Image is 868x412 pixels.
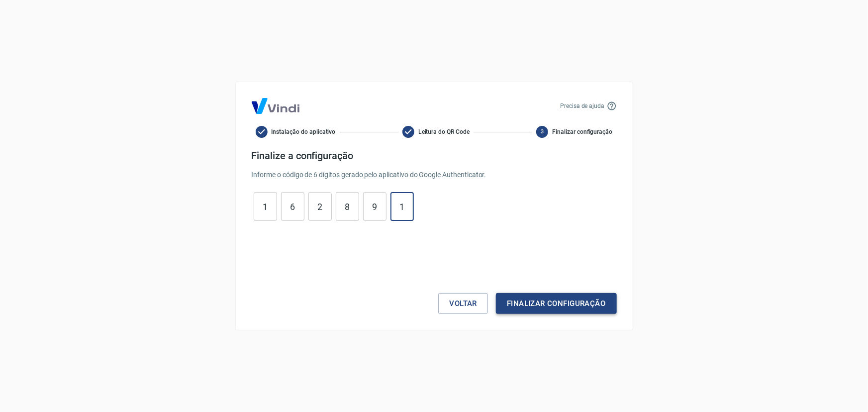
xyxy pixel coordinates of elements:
[252,150,617,162] h4: Finalize a configuração
[418,127,470,136] span: Leitura do QR Code
[560,102,604,110] p: Precisa de ajuda
[252,98,299,114] img: Logo Vind
[541,129,544,135] text: 3
[496,293,616,314] button: Finalizar configuração
[272,127,336,136] span: Instalação do aplicativo
[552,127,612,136] span: Finalizar configuração
[438,293,488,314] button: Voltar
[252,170,617,180] p: Informe o código de 6 dígitos gerado pelo aplicativo do Google Authenticator.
